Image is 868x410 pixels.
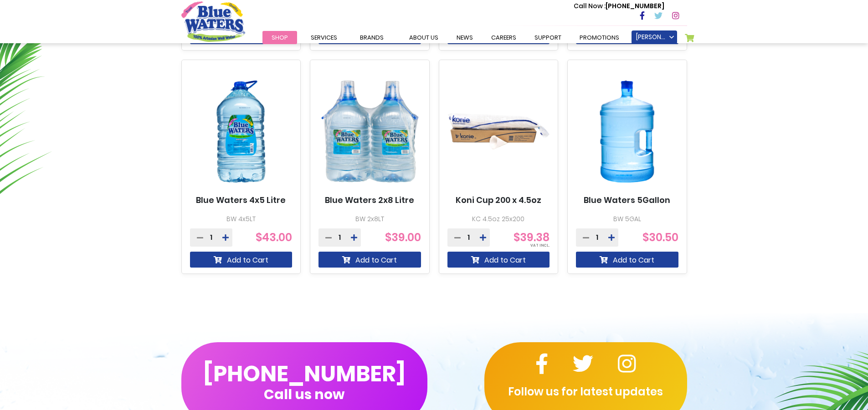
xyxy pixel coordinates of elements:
[456,195,541,205] a: Koni Cup 200 x 4.5oz
[272,33,288,42] span: Shop
[632,30,677,44] a: [PERSON_NAME]
[325,195,414,205] a: Blue Waters 2x8 Litre
[190,252,293,268] button: Add to Cart
[484,384,687,400] p: Follow us for latest updates
[447,68,550,196] img: Koni Cup 200 x 4.5oz
[576,68,678,196] img: Blue Waters 5Gallon
[570,31,628,44] a: Promotions
[196,195,286,205] a: Blue Waters 4x5 Litre
[482,31,525,44] a: careers
[311,33,337,42] span: Services
[190,68,293,196] img: Blue Waters 4x5 Litre
[642,230,678,245] span: $30.50
[360,33,384,42] span: Brands
[385,230,421,245] span: $39.00
[256,230,292,245] span: $43.00
[576,252,678,268] button: Add to Cart
[584,195,670,205] a: Blue Waters 5Gallon
[181,1,245,41] a: store logo
[318,68,421,196] img: Blue Waters 2x8 Litre
[447,31,482,44] a: News
[318,252,421,268] button: Add to Cart
[318,214,421,224] p: BW 2x8LT
[574,1,606,10] span: Call Now :
[447,252,550,268] button: Add to Cart
[514,230,550,245] span: $39.38
[264,392,344,397] span: Call us now
[447,214,550,224] p: KC 4.5oz 25x200
[525,31,570,44] a: support
[190,214,293,224] p: BW 4x5LT
[400,31,447,44] a: about us
[576,214,678,224] p: BW 5GAL
[574,1,664,11] p: [PHONE_NUMBER]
